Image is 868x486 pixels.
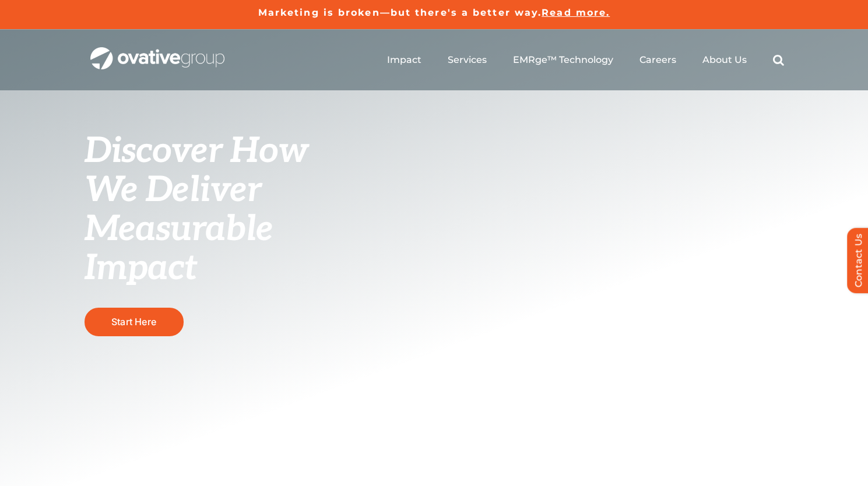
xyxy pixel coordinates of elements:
a: Careers [639,54,676,66]
a: Search [773,54,784,66]
span: Start Here [111,316,156,327]
a: Start Here [85,308,184,336]
a: OG_Full_horizontal_WHT [90,46,224,57]
span: Discover How [85,131,308,172]
a: About Us [702,54,747,66]
span: We Deliver Measurable Impact [85,170,273,290]
a: EMRge™ Technology [513,54,613,66]
a: Impact [387,54,421,66]
nav: Menu [387,41,784,79]
a: Read more. [542,7,610,18]
a: Services [448,54,487,66]
a: Marketing is broken—but there's a better way. [258,7,542,18]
